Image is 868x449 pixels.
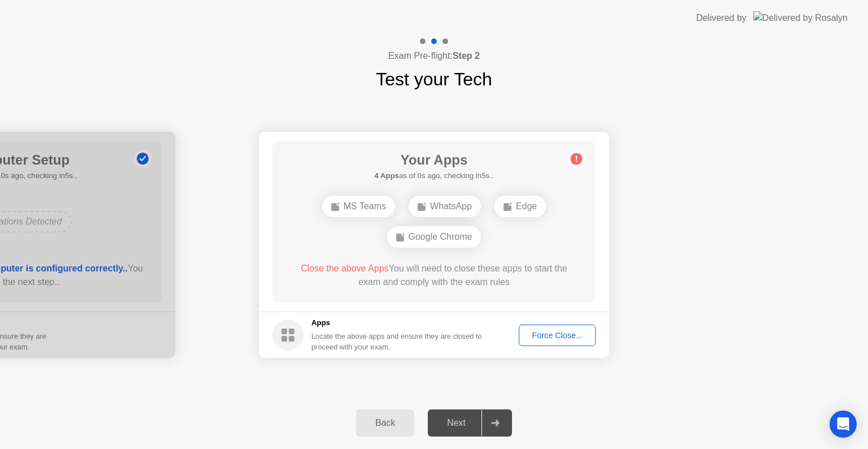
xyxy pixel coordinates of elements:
button: Back [356,409,414,437]
img: Delivered by Rosalyn [753,11,848,24]
div: Google Chrome [387,226,481,248]
h5: Apps [311,317,483,329]
button: Force Close... [519,325,596,346]
div: Delivered by [696,11,747,25]
b: Step 2 [453,51,480,61]
button: Next [428,409,512,437]
div: You will need to close these apps to start the exam and comply with the exam rules [289,262,580,289]
b: 4 Apps [374,171,399,180]
div: Back [359,418,411,428]
span: Close the above Apps [301,264,389,273]
h1: Your Apps [374,150,493,170]
h5: as of 0s ago, checking in5s.. [374,170,493,182]
div: WhatsApp [409,196,481,217]
h4: Exam Pre-flight: [388,49,480,63]
div: MS Teams [322,196,395,217]
div: Locate the above apps and ensure they are closed to proceed with your exam. [311,331,483,352]
div: Open Intercom Messenger [830,411,857,438]
h1: Test your Tech [376,66,492,93]
div: Next [431,418,481,428]
div: Edge [494,196,546,217]
div: Force Close... [523,331,592,340]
